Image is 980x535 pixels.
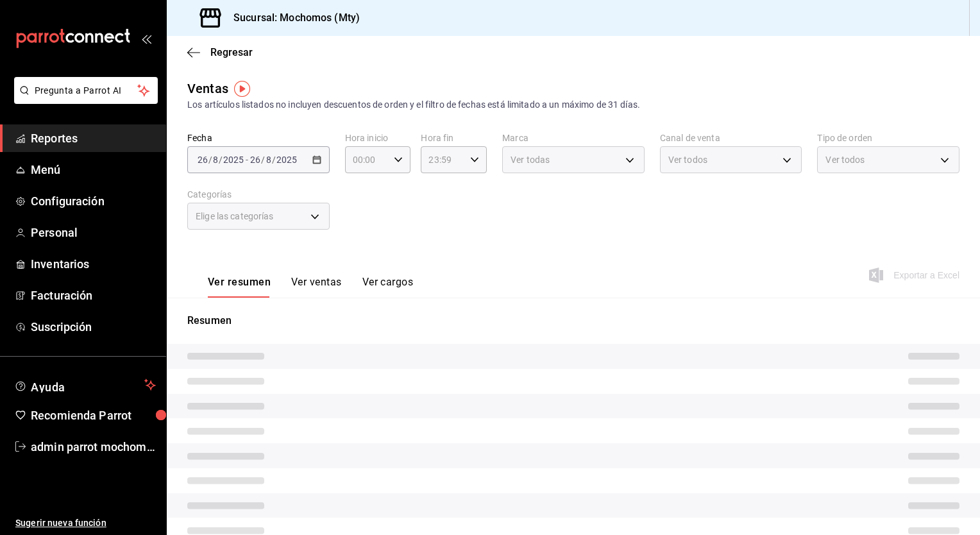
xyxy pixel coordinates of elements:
button: Ver ventas [291,276,342,298]
span: Menú [31,161,156,178]
span: Ver todos [825,153,865,166]
input: ---- [276,155,298,165]
span: / [208,155,212,165]
label: Hora inicio [345,133,411,142]
span: Ver todos [668,153,707,166]
span: Suscripción [31,318,156,335]
label: Fecha [187,133,330,142]
label: Hora fin [421,133,487,142]
input: ---- [223,155,244,165]
span: Personal [31,224,156,241]
span: Pregunta a Parrot AI [35,84,138,98]
span: Ayuda [31,377,139,393]
input: -- [197,155,208,165]
span: admin parrot mochomos [31,438,156,455]
span: Ver todas [511,153,550,166]
div: navigation tabs [208,276,413,298]
input: -- [266,155,272,165]
span: Facturación [31,287,156,304]
span: / [261,155,265,165]
label: Tipo de orden [817,133,959,142]
img: Tooltip marker [234,81,250,97]
span: Recomienda Parrot [31,407,156,424]
div: Ventas [187,79,228,98]
input: -- [249,155,261,165]
button: Ver cargos [362,276,414,298]
label: Marca [502,133,645,142]
span: - [246,155,248,165]
span: Elige las categorías [196,210,274,223]
label: Canal de venta [660,133,802,142]
span: Reportes [31,130,156,147]
h3: Sucursal: Mochomos (Mty) [223,10,360,26]
p: Resumen [187,313,959,328]
span: Configuración [31,192,156,210]
input: -- [212,155,219,165]
button: Regresar [187,46,253,58]
button: open_drawer_menu [141,33,151,44]
button: Ver resumen [208,276,271,298]
div: Los artículos listados no incluyen descuentos de orden y el filtro de fechas está limitado a un m... [187,98,959,112]
span: / [272,155,276,165]
span: Regresar [210,46,253,58]
a: Pregunta a Parrot AI [9,93,158,106]
span: / [219,155,223,165]
button: Pregunta a Parrot AI [14,77,158,104]
span: Sugerir nueva función [15,516,156,530]
label: Categorías [187,190,330,199]
span: Inventarios [31,255,156,273]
